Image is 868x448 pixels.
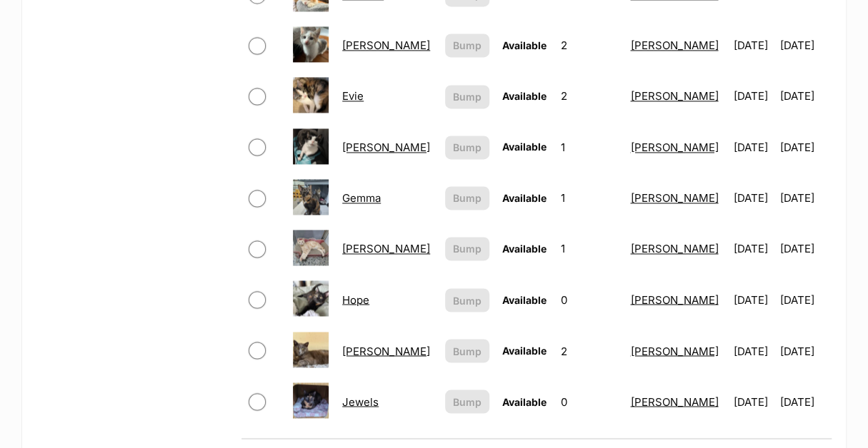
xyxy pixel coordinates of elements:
[630,141,718,154] a: [PERSON_NAME]
[630,344,718,357] a: [PERSON_NAME]
[342,344,430,357] a: [PERSON_NAME]
[453,190,482,205] span: Bump
[779,377,830,426] td: [DATE]
[453,241,482,256] span: Bump
[555,275,623,324] td: 0
[445,85,489,108] button: Bump
[445,136,489,159] button: Bump
[453,140,482,155] span: Bump
[445,34,489,57] button: Bump
[728,21,779,70] td: [DATE]
[555,377,623,426] td: 0
[502,395,547,407] span: Available
[555,123,623,172] td: 1
[342,292,369,306] a: Hope
[342,89,364,103] a: Evie
[630,394,718,408] a: [PERSON_NAME]
[630,191,718,205] a: [PERSON_NAME]
[502,141,547,153] span: Available
[779,123,830,172] td: [DATE]
[342,242,430,255] a: [PERSON_NAME]
[453,38,482,53] span: Bump
[342,191,381,205] a: Gemma
[453,89,482,104] span: Bump
[728,377,779,426] td: [DATE]
[502,344,547,356] span: Available
[445,288,489,312] button: Bump
[779,224,830,273] td: [DATE]
[779,21,830,70] td: [DATE]
[779,275,830,324] td: [DATE]
[445,237,489,260] button: Bump
[342,141,430,154] a: [PERSON_NAME]
[502,293,547,305] span: Available
[555,71,623,121] td: 2
[342,394,379,408] a: Jewels
[779,71,830,121] td: [DATE]
[445,186,489,210] button: Bump
[342,39,430,52] a: [PERSON_NAME]
[555,326,623,375] td: 2
[728,326,779,375] td: [DATE]
[502,243,547,255] span: Available
[728,275,779,324] td: [DATE]
[453,343,482,358] span: Bump
[630,39,718,52] a: [PERSON_NAME]
[728,224,779,273] td: [DATE]
[728,123,779,172] td: [DATE]
[445,339,489,362] button: Bump
[630,89,718,103] a: [PERSON_NAME]
[779,173,830,223] td: [DATE]
[555,21,623,70] td: 2
[779,326,830,375] td: [DATE]
[630,292,718,306] a: [PERSON_NAME]
[445,390,489,413] button: Bump
[728,173,779,223] td: [DATE]
[453,394,482,409] span: Bump
[453,292,482,307] span: Bump
[555,173,623,223] td: 1
[502,192,547,204] span: Available
[630,242,718,255] a: [PERSON_NAME]
[728,71,779,121] td: [DATE]
[555,224,623,273] td: 1
[502,39,547,51] span: Available
[502,90,547,102] span: Available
